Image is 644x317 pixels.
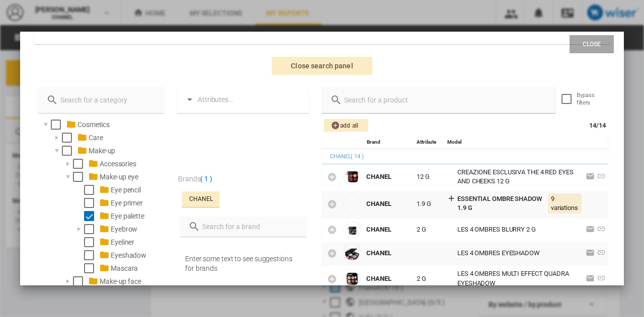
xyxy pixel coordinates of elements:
div: CHANEL [364,197,415,211]
div: LES 4 OMBRES MULTI EFFECT QUADRA EYESHADOW [447,269,582,287]
span: Add all [330,119,362,132]
md-checkbox: Select [73,276,88,286]
input: Search for a category [58,93,156,107]
div: LES 4 OMBRES EYESHADOW [447,249,582,258]
img: B166202_79_01_pdm.jpg [345,272,359,286]
div: Eyeshadow [109,250,163,260]
div: LES 4 OMBRES BLURRY 2 G [457,225,536,234]
input: Search for a product [342,93,547,107]
div: LES 4 OMBRES EYESHADOW [457,249,540,258]
div: CREAZIONE ESCLUSIVA THE 4 RED EYES AND CHEEKS 12 G [457,168,582,186]
md-checkbox: Bypass filters [561,91,608,107]
button: Close [570,35,614,53]
div: CHANEL [189,195,212,203]
div: Cosmetics [76,120,163,130]
div: Enter some text to see suggestions for brands [185,254,301,304]
div: Model [445,136,578,149]
md-checkbox: Select [62,146,77,156]
div: 2 G [415,223,445,237]
div: Make-up eye [98,172,163,182]
div: Eye pencil [109,185,163,195]
div: / [589,121,606,130]
md-checkbox: Select [62,133,77,143]
div: CHANEL [364,272,415,286]
md-checkbox: Select [51,120,66,130]
button: Close search panel [272,57,372,75]
div: CHANEL [364,223,415,237]
div: Make-up face [98,276,163,286]
div: Eyebrow [109,224,163,234]
div: Care [87,133,163,143]
span: ( 1 ) [200,175,212,183]
div: Brand [364,136,415,149]
md-checkbox: Select [84,185,99,195]
span: 14 [589,122,596,129]
div: 2 G [415,272,445,286]
md-checkbox: Select [84,211,99,221]
h3: Brands [176,174,310,184]
span: Close search panel [283,57,361,75]
md-checkbox: Select [84,250,99,260]
div: 9 variations [548,193,582,214]
div: Make-up [87,146,163,156]
md-checkbox: Select [84,263,99,273]
div: CHANEL [364,170,415,184]
div: LES 4 OMBRES MULTI EFFECT QUADRA EYESHADOW [457,269,582,287]
div: Bypass filters [577,91,608,107]
div: LES 4 OMBRES BLURRY 2 G [447,225,582,234]
span: 14 [599,122,606,129]
md-checkbox: Select [84,224,99,234]
div: CHANEL [182,191,219,207]
div: Eye primer [109,198,163,208]
md-checkbox: Select [84,237,99,247]
md-checkbox: Select [73,172,88,182]
div: ESSENTIAL OMBRE SHADOW 1.9 G [457,194,544,214]
img: 112906253 [345,246,359,265]
div: 12 G [415,170,445,184]
span: ( 14 ) [351,153,363,160]
div: Eye palette [109,211,163,221]
div: CHANEL( 14 ) [322,149,608,164]
div: Mascara [109,263,163,273]
img: creation-exclusive-les-4-rouges-yeux-et-joues-ombres-a-paupieres-et-fards-a-joues-.jpg [345,170,359,184]
div: Accessories [98,159,163,169]
div: ESSENTIAL OMBRE SHADOW 1.9 G 9 variations [447,194,582,214]
img: 40173477_x1.jpg [345,223,359,240]
button: Add all [324,119,368,132]
md-checkbox: Select [73,159,88,169]
div: Attribute [415,136,445,149]
div: CREAZIONE ESCLUSIVA THE 4 RED EYES AND CHEEKS 12 G [447,168,582,186]
div: CHANEL [364,246,415,260]
input: Search for a brand [200,220,298,234]
div: Eyeliner [109,237,163,247]
div: 1.9 G [415,197,445,211]
md-checkbox: Select [84,198,99,208]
